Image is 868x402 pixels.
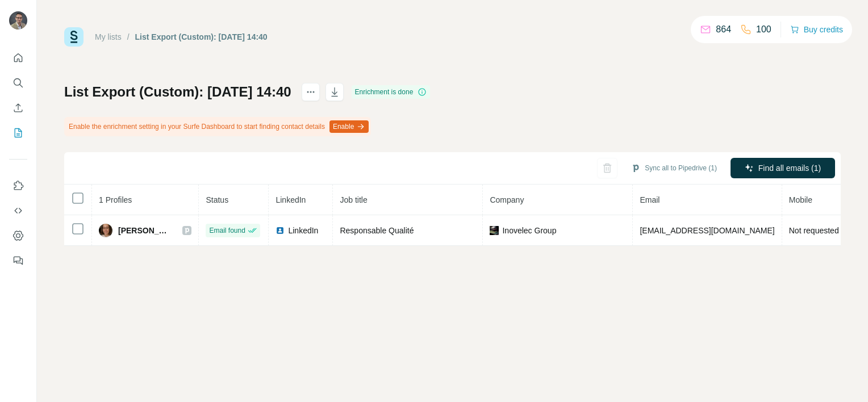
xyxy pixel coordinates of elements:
button: My lists [9,123,27,143]
a: My lists [95,32,122,41]
img: Surfe Logo [64,27,84,47]
button: Use Surfe API [9,200,27,221]
span: Email [640,195,660,204]
h1: List Export (Custom): [DATE] 14:40 [64,83,291,101]
span: 1 Profiles [99,195,132,204]
img: company-logo [490,226,499,235]
button: Use Surfe on LinkedIn [9,175,27,196]
span: Company [490,195,524,204]
span: Email found [209,225,245,236]
button: Dashboard [9,225,27,246]
span: LinkedIn [288,225,318,236]
span: Not requested [789,226,839,235]
span: Responsable Qualité [340,226,414,235]
img: LinkedIn logo [276,226,285,235]
p: 864 [716,23,731,36]
button: Sync all to Pipedrive (1) [623,160,725,177]
span: Find all emails (1) [758,162,821,174]
img: Avatar [99,224,112,237]
button: Enable [329,120,369,133]
span: Job title [340,195,367,204]
span: LinkedIn [276,195,306,204]
button: Quick start [9,48,27,68]
span: [PERSON_NAME] [118,225,171,236]
li: / [127,31,130,43]
span: Inovelec Group [502,225,556,236]
span: Mobile [789,195,812,204]
span: Status [206,195,228,204]
div: List Export (Custom): [DATE] 14:40 [135,31,268,43]
button: Enrich CSV [9,98,27,118]
img: Avatar [9,11,27,30]
p: 100 [756,23,771,36]
button: Search [9,73,27,93]
div: Enrichment is done [352,85,431,99]
button: actions [302,83,320,101]
button: Buy credits [790,22,843,37]
span: [EMAIL_ADDRESS][DOMAIN_NAME] [640,226,774,235]
button: Find all emails (1) [731,158,835,178]
button: Feedback [9,250,27,271]
div: Enable the enrichment setting in your Surfe Dashboard to start finding contact details [64,117,371,136]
